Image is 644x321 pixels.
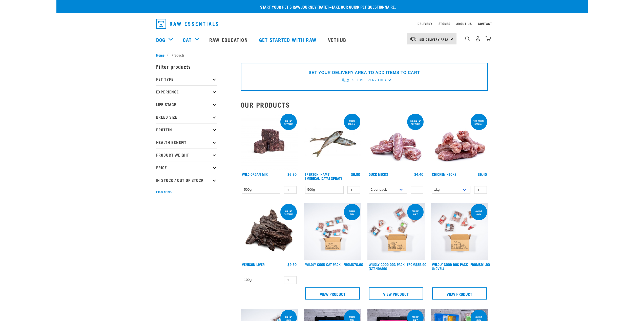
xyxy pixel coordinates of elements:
input: 1 [284,186,297,194]
a: Venison Liver [242,263,265,265]
a: Wild Organ Mix [242,173,268,175]
a: Cat [183,36,192,43]
a: View Product [369,287,424,300]
input: 1 [474,186,487,194]
p: Life Stage [156,98,217,111]
a: Dog [156,36,165,43]
img: van-moving.png [410,37,417,41]
span: Set Delivery Area [419,38,449,40]
nav: breadcrumbs [156,52,488,58]
p: Breed Size [156,111,217,123]
img: Cat 0 2sec [304,203,361,260]
a: Chicken Necks [432,173,456,175]
div: $85.90 [407,262,426,266]
a: Raw Education [204,30,254,50]
span: FROM [344,263,352,265]
img: Dog Novel 0 2sec [431,203,488,260]
p: Health Benefit [156,136,217,149]
a: take our quick pet questionnaire. [331,6,396,8]
a: View Product [305,287,360,300]
img: Raw Essentials Logo [156,19,218,29]
span: Home [156,52,164,58]
a: About Us [456,23,472,24]
a: [PERSON_NAME][MEDICAL_DATA] Sprats [305,173,343,179]
img: Wild Organ Mix [241,113,298,170]
p: Start your pet’s raw journey [DATE] – [60,4,592,10]
p: Pet Type [156,73,217,85]
div: $9.40 [478,172,487,176]
div: 1kg online special! [407,117,424,128]
img: Pile Of Venison Liver For Pets [241,203,298,260]
a: Wildly Good Cat Pack [305,263,341,265]
p: Experience [156,85,217,98]
div: $6.80 [287,172,297,176]
a: Stores [439,23,450,24]
div: $70.90 [344,262,363,266]
img: user.png [475,36,481,41]
p: Product Weight [156,149,217,161]
p: SET YOUR DELIVERY AREA TO ADD ITEMS TO CART [309,70,420,76]
div: ONLINE SPECIAL! [344,117,360,128]
div: Online Only [407,207,424,218]
h2: Our Products [241,101,488,109]
p: Filter products [156,60,217,73]
input: 1 [284,276,297,284]
div: $4.40 [414,172,423,176]
div: ONLINE ONLY [344,207,360,218]
div: Online Only [471,207,487,218]
img: van-moving.png [342,77,350,83]
input: 1 [347,186,360,194]
div: $9.30 [287,262,297,266]
img: Jack Mackarel Sparts Raw Fish For Dogs [304,113,361,170]
a: Wildly Good Dog Pack (Novel) [432,263,468,269]
p: Protein [156,123,217,136]
img: Pile Of Chicken Necks For Pets [431,113,488,170]
button: Clear filters [156,190,172,194]
img: home-icon-1@2x.png [465,36,470,41]
span: Set Delivery Area [352,79,387,82]
div: ONLINE SPECIAL! [280,117,297,128]
nav: dropdown navigation [152,17,492,31]
span: FROM [407,263,415,265]
span: FROM [470,263,479,265]
input: 1 [411,186,423,194]
a: Contact [478,23,492,24]
a: Home [156,52,167,58]
p: Price [156,161,217,174]
div: $91.90 [470,262,490,266]
img: home-icon@2x.png [486,36,491,41]
a: Delivery [418,23,432,24]
nav: dropdown navigation [56,30,588,50]
div: 1kg online special! [471,117,487,128]
a: Vethub [323,30,353,50]
a: Wildly Good Dog Pack (Standard) [369,263,405,269]
a: Duck Necks [369,173,388,175]
div: $6.80 [351,172,360,176]
a: Get started with Raw [254,30,323,50]
div: ONLINE SPECIAL! [280,207,297,218]
img: Dog 0 2sec [367,203,425,260]
img: Pile Of Duck Necks For Pets [367,113,425,170]
a: View Product [432,287,487,300]
p: In Stock / Out Of Stock [156,174,217,186]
